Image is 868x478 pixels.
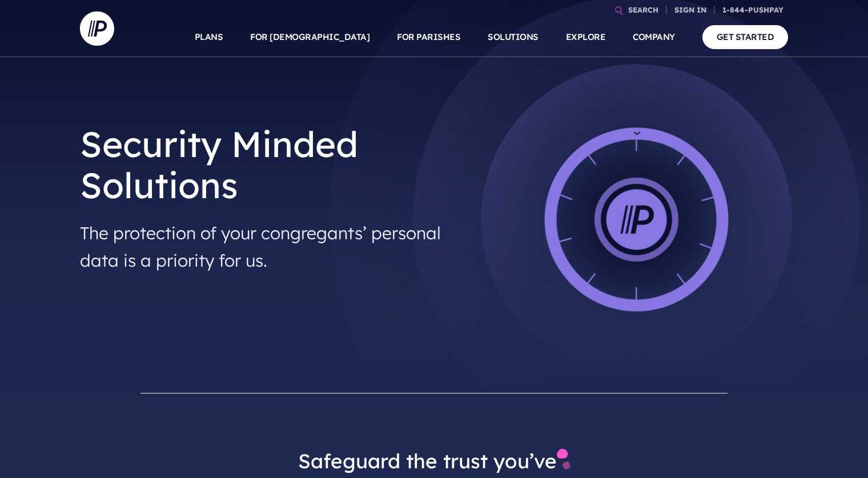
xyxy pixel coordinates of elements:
[250,17,369,57] a: FOR [DEMOGRAPHIC_DATA]
[80,215,469,279] h4: The protection of your congregants’ personal data is a priority for us.
[397,17,460,57] a: FOR PARISHES
[566,17,606,57] a: EXPLORE
[195,17,223,57] a: PLANS
[80,114,469,215] h1: Security Minded Solutions
[702,25,789,49] a: GET STARTED
[488,17,539,57] a: SOLUTIONS
[633,17,675,57] a: COMPANY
